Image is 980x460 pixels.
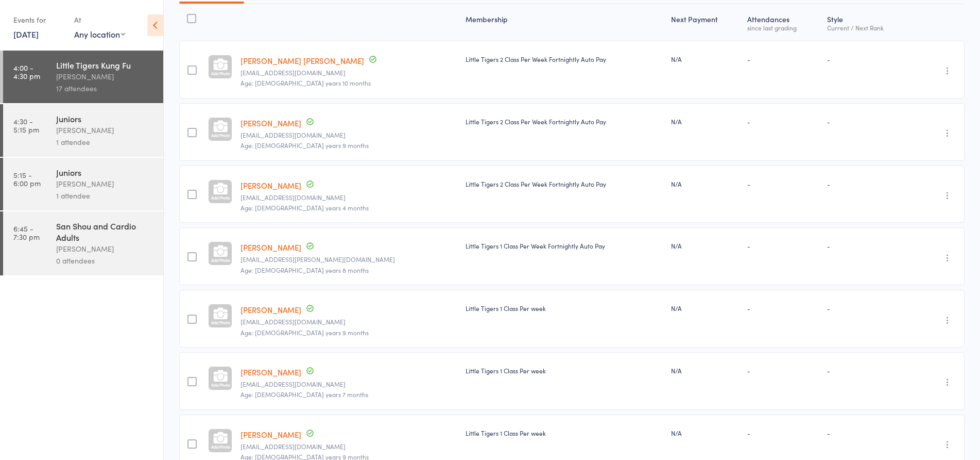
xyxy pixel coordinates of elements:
a: [PERSON_NAME] [240,180,301,191]
small: elkhouh.13@gmail.com [240,132,457,139]
div: San Shou and Cardio Adults [56,220,154,243]
a: [PERSON_NAME] [240,118,301,128]
div: N/A [671,366,739,375]
div: Events for [13,11,64,28]
a: [PERSON_NAME] [240,367,301,377]
small: victoria.t.blake@gmail.com [240,256,457,263]
div: 1 attendee [56,136,154,148]
div: [PERSON_NAME] [56,178,154,190]
div: Next Payment [667,9,743,36]
div: - [827,304,908,313]
div: - [827,366,908,375]
time: 4:00 - 4:30 pm [13,63,40,80]
div: Current / Next Rank [827,24,908,31]
span: Age: [DEMOGRAPHIC_DATA] years 10 months [240,78,371,87]
div: - [827,241,908,250]
div: Style [823,9,913,36]
a: 4:00 -4:30 pmLittle Tigers Kung Fu[PERSON_NAME]17 attendees [3,51,163,103]
a: [DATE] [13,28,39,40]
div: Juniors [56,113,154,124]
div: 1 attendee [56,190,154,202]
div: Little Tigers 2 Class Per Week Fortnightly Auto Pay [466,117,663,126]
span: Age: [DEMOGRAPHIC_DATA] years 7 months [240,390,368,399]
div: At [74,11,125,28]
div: Little Tigers 1 Class Per week [466,366,663,375]
div: N/A [671,429,739,437]
div: - [747,241,819,250]
div: Little Tigers 1 Class Per week [466,429,663,437]
div: [PERSON_NAME] [56,124,154,136]
div: [PERSON_NAME] [56,71,154,83]
div: N/A [671,117,739,126]
div: since last grading [747,24,819,31]
span: Age: [DEMOGRAPHIC_DATA] years 9 months [240,328,369,337]
div: 17 attendees [56,83,154,94]
div: Little Tigers 2 Class Per Week Fortnightly Auto Pay [466,179,663,188]
div: - [827,429,908,437]
div: Little Tigers 1 Class Per week [466,304,663,313]
small: celticmoon79@hotmail.com [240,318,457,325]
div: - [747,304,819,313]
a: [PERSON_NAME] [240,242,301,253]
div: 0 attendees [56,255,154,267]
div: N/A [671,55,739,63]
div: - [747,55,819,63]
div: - [827,55,908,63]
span: Age: [DEMOGRAPHIC_DATA] years 9 months [240,141,369,150]
div: Juniors [56,167,154,178]
div: Membership [461,9,667,36]
div: Atten­dances [743,9,823,36]
div: - [827,117,908,126]
small: celticmoon79@hotmail.com [240,381,457,388]
small: mrabisalloum@yahoo.com.au [240,69,457,76]
time: 4:30 - 5:15 pm [13,117,39,134]
a: 6:45 -7:30 pmSan Shou and Cardio Adults[PERSON_NAME]0 attendees [3,211,163,275]
a: [PERSON_NAME] [240,429,301,440]
div: Little Tigers 2 Class Per Week Fortnightly Auto Pay [466,55,663,63]
div: - [747,117,819,126]
div: - [747,429,819,437]
time: 5:15 - 6:00 pm [13,171,41,187]
div: N/A [671,241,739,250]
a: 5:15 -6:00 pmJuniors[PERSON_NAME]1 attendee [3,158,163,210]
time: 6:45 - 7:30 pm [13,224,40,241]
a: [PERSON_NAME] [PERSON_NAME] [240,55,364,66]
div: Little Tigers 1 Class Per Week Fortnightly Auto Pay [466,241,663,250]
a: 4:30 -5:15 pmJuniors[PERSON_NAME]1 attendee [3,104,163,157]
span: Age: [DEMOGRAPHIC_DATA] years 8 months [240,266,369,274]
div: [PERSON_NAME] [56,243,154,255]
span: Age: [DEMOGRAPHIC_DATA] years 4 months [240,203,369,212]
small: sueanncheung@hotmail.com [240,443,457,450]
div: - [747,366,819,375]
div: N/A [671,179,739,188]
small: elkhouh.13@gmail.com [240,194,457,201]
a: [PERSON_NAME] [240,304,301,315]
div: Any location [74,28,125,40]
div: - [827,179,908,188]
div: N/A [671,304,739,313]
div: - [747,179,819,188]
div: Little Tigers Kung Fu [56,59,154,71]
